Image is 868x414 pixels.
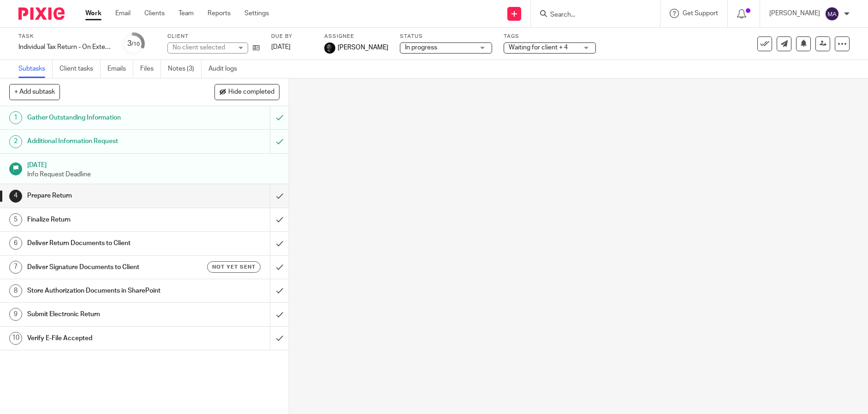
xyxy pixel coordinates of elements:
span: Waiting for client + 4 [509,44,568,51]
button: Hide completed [214,84,279,100]
img: svg%3E [825,6,839,21]
small: /10 [131,42,140,47]
label: Tags [504,33,596,40]
div: 2 [9,135,22,148]
span: Get Support [683,10,718,17]
a: Settings [244,9,269,18]
span: [PERSON_NAME] [338,43,388,52]
div: Individual Tax Return - On Extension - 2023 and 2024 [18,42,111,52]
div: 9 [9,308,22,321]
div: Mark as done [270,184,289,207]
div: 3 [127,38,140,49]
div: 1 [9,111,22,124]
a: Work [85,9,101,18]
input: Search [549,11,632,19]
label: Task [18,33,111,40]
a: Audit logs [208,60,244,78]
button: + Add subtask [9,84,60,100]
a: Reports [208,9,231,18]
h1: Store Authorization Documents in SharePoint [27,284,183,298]
h1: Prepare Return [27,189,183,203]
h1: Deliver Return Documents to Client [27,236,183,250]
p: Info Request Deadline [27,170,280,179]
a: Notes (3) [168,60,202,78]
div: Mark as done [270,303,289,326]
a: Subtasks [18,60,53,78]
a: Team [178,9,194,18]
span: In progress [405,44,437,51]
div: 8 [9,284,22,297]
h1: Deliver Signature Documents to Client [27,260,183,274]
div: 4 [9,190,22,203]
h1: Submit Electronic Return [27,307,183,321]
div: 10 [9,332,22,345]
div: No client selected [172,43,232,52]
a: Email [115,9,131,18]
span: Hide completed [228,89,274,96]
div: Mark as done [270,327,289,350]
span: [DATE] [271,44,291,50]
label: Due by [271,33,313,40]
p: [PERSON_NAME] [769,9,820,18]
h1: Finalize Return [27,213,183,227]
h1: Gather Outstanding Information [27,111,183,125]
a: Client tasks [59,60,101,78]
h1: [DATE] [27,158,280,170]
div: 7 [9,261,22,274]
label: Assignee [324,33,388,40]
a: Clients [144,9,165,18]
h1: Verify E-File Accepted [27,331,183,345]
span: Not yet sent [212,263,256,271]
a: Files [140,60,161,78]
div: 5 [9,213,22,226]
div: 6 [9,237,22,250]
button: Snooze task [796,36,811,51]
div: Mark as done [270,232,289,255]
label: Client [167,33,260,40]
div: Mark as done [270,208,289,231]
div: Mark as to do [270,106,289,129]
h1: Additional Information Request [27,134,183,148]
a: Send new email to Alexandra Northrop [777,36,791,51]
img: Pixie [18,7,65,20]
img: Chris Nowicki [324,42,335,54]
i: Open client page [253,44,260,51]
div: Mark as done [270,279,289,302]
a: Emails [107,60,133,78]
a: Reassign task [815,36,830,51]
label: Status [400,33,492,40]
div: Mark as to do [270,130,289,153]
div: Mark as done [270,256,289,279]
